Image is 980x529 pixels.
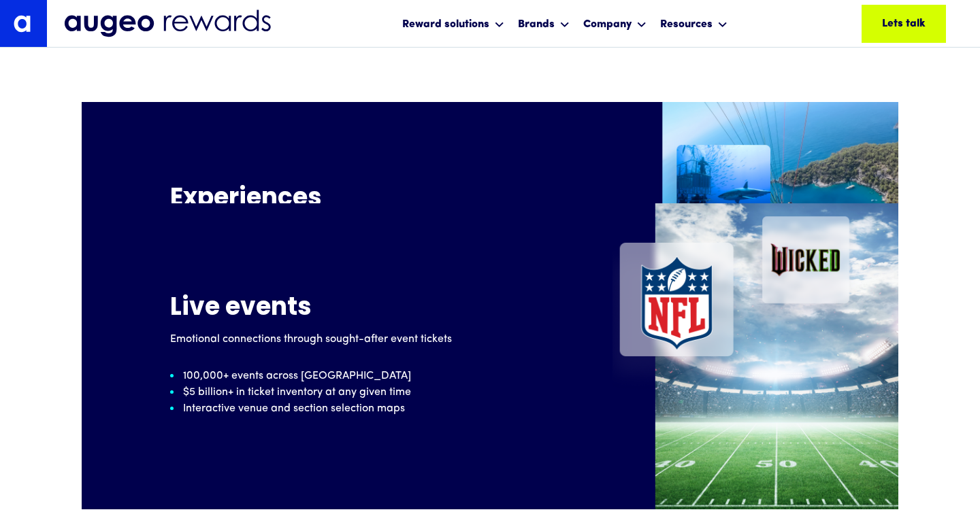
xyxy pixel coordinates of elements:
[514,5,573,41] div: Brands
[170,186,540,214] h5: Experiences
[183,384,411,400] p: $5 billion+ in ticket inventory at any given time
[660,16,713,33] div: Resources
[580,5,650,41] div: Company
[64,10,271,38] img: Augeo Rewards business unit full logo in midnight blue.
[862,5,946,43] a: Lets talk
[518,16,555,33] div: Brands
[399,5,508,41] div: Reward solutions
[583,16,632,33] div: Company
[657,5,731,41] div: Resources
[170,331,452,347] p: Emotional connections through sought-after event tickets
[402,16,489,33] div: Reward solutions
[183,400,405,417] p: Interactive venue and section selection maps
[170,296,452,323] h5: Live events
[183,368,411,384] p: 100,000+ events across [GEOGRAPHIC_DATA]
